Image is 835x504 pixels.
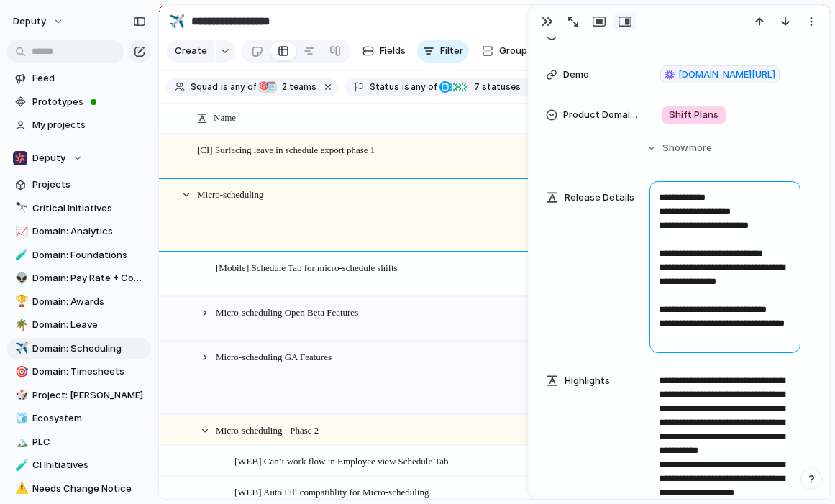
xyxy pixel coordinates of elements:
span: Ecosystem [32,411,146,426]
button: isany of [218,79,259,95]
span: 2 [278,81,289,92]
div: 🧪 [15,457,25,474]
span: is [221,81,228,93]
span: Project: [PERSON_NAME] [32,388,146,403]
a: Feed [7,68,151,89]
button: 7 statuses [438,79,524,95]
button: 🧪 [13,248,27,262]
span: statuses [470,81,521,93]
span: Micro-scheduling [197,185,263,202]
button: 🏆 [13,295,27,309]
span: Group [499,44,527,58]
span: [Mobile] Schedule Tab for micro-schedule shifts [216,259,398,275]
span: Filter [440,44,463,58]
span: PLC [32,435,146,449]
button: 🔭 [13,201,27,216]
span: My projects [32,118,146,132]
div: 👽Domain: Pay Rate + Compliance [7,267,151,289]
a: 🌴Domain: Leave [7,314,151,336]
button: Deputy [7,147,151,169]
a: My projects [7,114,151,136]
button: Filter [417,40,469,63]
span: Status [370,81,399,93]
div: 👽 [15,270,25,287]
span: Shift Plans [669,108,718,122]
span: Domain: Awards [32,295,146,309]
button: 🧪 [13,458,27,472]
div: 🗓️ [265,81,277,93]
a: 🏆Domain: Awards [7,291,151,313]
div: 🎲 [15,387,25,403]
button: isany of [399,79,440,95]
span: any of [228,81,256,93]
div: 🔭 [15,200,25,216]
button: deputy [6,10,71,33]
span: Release Details [565,191,634,205]
a: 🧊Ecosystem [7,408,151,429]
div: 📈 [15,224,25,240]
button: 👽 [13,271,27,285]
button: Showmore [546,135,812,161]
a: Projects [7,174,151,196]
div: ✈️ [169,12,185,31]
a: ⚠️Needs Change Notice [7,478,151,500]
span: Domain: Pay Rate + Compliance [32,271,146,285]
span: Domain: Timesheets [32,365,146,379]
button: 🧊 [13,411,27,426]
a: 🧪CI Initiatives [7,454,151,476]
button: 🎯🗓️2 teams [257,79,319,95]
span: [CI] Surfacing leave in schedule export phase 1 [197,141,375,157]
span: 7 [470,81,482,92]
a: 🎯Domain: Timesheets [7,361,151,382]
a: 🔭Critical Initiatives [7,198,151,219]
div: 🌴 [15,317,25,334]
span: [WEB] Auto Fill compatiblity for Micro-scheduling [234,483,429,500]
span: CI Initiatives [32,458,146,472]
button: Fields [357,40,411,63]
span: more [689,141,712,155]
span: Micro-scheduling Open Beta Features [216,303,358,320]
div: 🏔️ [15,434,25,450]
button: 🎲 [13,388,27,403]
div: 🎯 [258,81,270,93]
div: ⚠️ [15,480,25,497]
span: Name [214,111,236,125]
span: Prototypes [32,95,146,109]
div: ✈️ [15,340,25,357]
button: 🏔️ [13,435,27,449]
div: 🧊 [15,411,25,427]
button: 🎯 [13,365,27,379]
span: Deputy [32,151,65,165]
span: [WEB] Can’t work flow in Employee view Schedule Tab [234,452,449,469]
span: Projects [32,178,146,192]
span: Create [175,44,207,58]
span: Squad [191,81,218,93]
a: [DOMAIN_NAME][URL] [660,65,780,84]
div: 🏆 [15,293,25,310]
span: Domain: Scheduling [32,342,146,356]
a: Prototypes [7,91,151,113]
span: Micro-scheduling GA Features [216,348,332,365]
a: 🏔️PLC [7,431,151,453]
button: Create [166,40,214,63]
a: 📈Domain: Analytics [7,221,151,242]
span: Domain: Leave [32,318,146,332]
a: 🎲Project: [PERSON_NAME] [7,385,151,406]
button: 🌴 [13,318,27,332]
button: 📈 [13,224,27,239]
span: is [402,81,409,93]
span: Domain: Analytics [32,224,146,239]
span: Critical Initiatives [32,201,146,216]
a: ✈️Domain: Scheduling [7,338,151,359]
span: Demo [563,68,589,82]
div: 🧪Domain: Foundations [7,244,151,266]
